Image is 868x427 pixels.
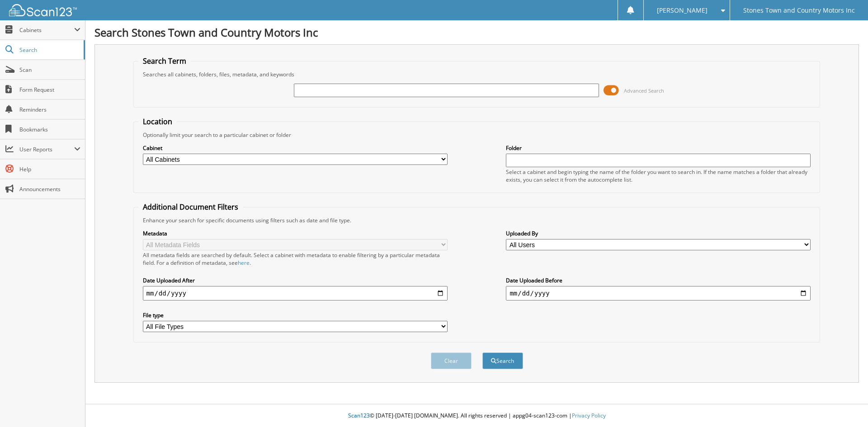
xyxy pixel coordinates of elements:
[238,259,250,267] a: here
[143,144,448,152] label: Cabinet
[138,202,243,212] legend: Additional Document Filters
[94,25,859,40] h1: Search Stones Town and Country Motors Inc
[19,66,80,74] span: Scan
[506,144,811,152] label: Folder
[506,168,811,183] div: Select a cabinet and begin typing the name of the folder you want to search in. If the name match...
[138,56,191,66] legend: Search Term
[9,4,77,16] img: scan123-logo-white.svg
[138,117,177,127] legend: Location
[19,26,74,34] span: Cabinets
[19,145,74,153] span: User Reports
[143,277,448,284] label: Date Uploaded After
[19,106,80,113] span: Reminders
[19,86,80,94] span: Form Request
[143,286,448,300] input: start
[823,384,868,427] iframe: Chat Widget
[482,352,523,369] button: Search
[143,311,448,319] label: File type
[657,8,708,13] span: [PERSON_NAME]
[143,230,448,237] label: Metadata
[19,126,80,133] span: Bookmarks
[19,165,80,173] span: Help
[506,286,811,300] input: end
[624,87,664,94] span: Advanced Search
[138,131,816,139] div: Optionally limit your search to a particular cabinet or folder
[19,185,80,193] span: Announcements
[431,352,472,369] button: Clear
[506,277,811,284] label: Date Uploaded Before
[506,230,811,237] label: Uploaded By
[138,216,816,224] div: Enhance your search for specific documents using filters such as date and file type.
[85,405,868,427] div: © [DATE]-[DATE] [DOMAIN_NAME]. All rights reserved | appg04-scan123-com |
[138,70,816,78] div: Searches all cabinets, folders, files, metadata, and keywords
[348,412,370,419] span: Scan123
[19,46,79,54] span: Search
[743,8,855,13] span: Stones Town and Country Motors Inc
[572,412,606,419] a: Privacy Policy
[143,251,448,267] div: All metadata fields are searched by default. Select a cabinet with metadata to enable filtering b...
